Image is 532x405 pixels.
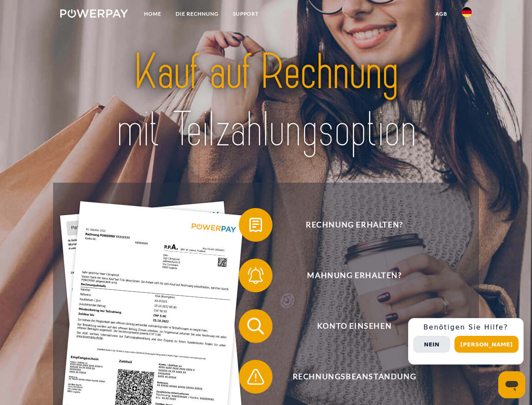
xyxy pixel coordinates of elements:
img: de [462,7,472,17]
iframe: Schaltfläche zum Öffnen des Messaging-Fensters [498,371,525,398]
img: qb_bill.svg [245,214,266,235]
img: qb_bell.svg [245,265,266,286]
span: Rechnung erhalten? [251,208,457,242]
img: title-powerpay_de.svg [80,40,452,162]
a: Home [137,6,168,22]
a: SUPPORT [226,6,266,22]
img: qb_search.svg [245,316,266,337]
img: logo-powerpay-white.svg [60,9,128,18]
button: Nein [413,336,450,353]
img: qb_warning.svg [245,366,266,387]
a: agb [428,6,454,22]
span: Konto einsehen [251,309,457,343]
span: Mahnung erhalten? [251,259,457,292]
div: Schnellhilfe [408,318,524,364]
button: Konto einsehen [239,309,458,343]
button: Mahnung erhalten? [239,259,458,292]
span: Rechnungsbeanstandung [251,360,457,394]
button: [PERSON_NAME] [454,336,519,353]
a: DIE RECHNUNG [168,6,226,22]
h3: Benötigen Sie Hilfe? [413,323,519,332]
button: Rechnungsbeanstandung [239,360,458,394]
button: Rechnung erhalten? [239,208,458,242]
